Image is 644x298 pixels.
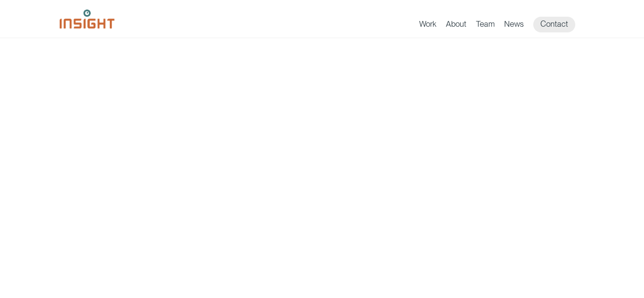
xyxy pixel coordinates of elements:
a: Team [476,19,495,32]
a: About [446,19,466,32]
a: Contact [533,17,575,32]
a: Work [419,19,436,32]
a: News [504,19,524,32]
img: Insight Marketing Design [60,10,115,29]
nav: primary navigation menu [419,17,585,32]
